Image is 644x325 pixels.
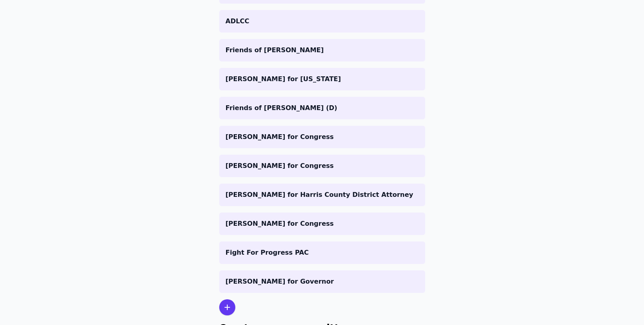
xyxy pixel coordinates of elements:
a: [PERSON_NAME] for Congress [219,155,425,177]
p: [PERSON_NAME] for [US_STATE] [226,74,419,84]
p: [PERSON_NAME] for Congress [226,161,419,171]
p: [PERSON_NAME] for Harris County District Attorney [226,190,419,200]
p: ADLCC [226,16,419,26]
a: ADLCC [219,10,425,33]
a: [PERSON_NAME] for Congress [219,126,425,148]
a: Friends of [PERSON_NAME] [219,39,425,61]
a: Fight For Progress PAC [219,241,425,264]
a: [PERSON_NAME] for Congress [219,213,425,235]
p: Fight For Progress PAC [226,248,419,258]
a: Friends of [PERSON_NAME] (D) [219,97,425,119]
a: [PERSON_NAME] for Harris County District Attorney [219,184,425,206]
p: [PERSON_NAME] for Governor [226,277,419,286]
p: [PERSON_NAME] for Congress [226,132,419,142]
p: [PERSON_NAME] for Congress [226,219,419,229]
a: [PERSON_NAME] for [US_STATE] [219,68,425,90]
p: Friends of [PERSON_NAME] (D) [226,103,419,113]
p: Friends of [PERSON_NAME] [226,45,419,55]
a: [PERSON_NAME] for Governor [219,270,425,293]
